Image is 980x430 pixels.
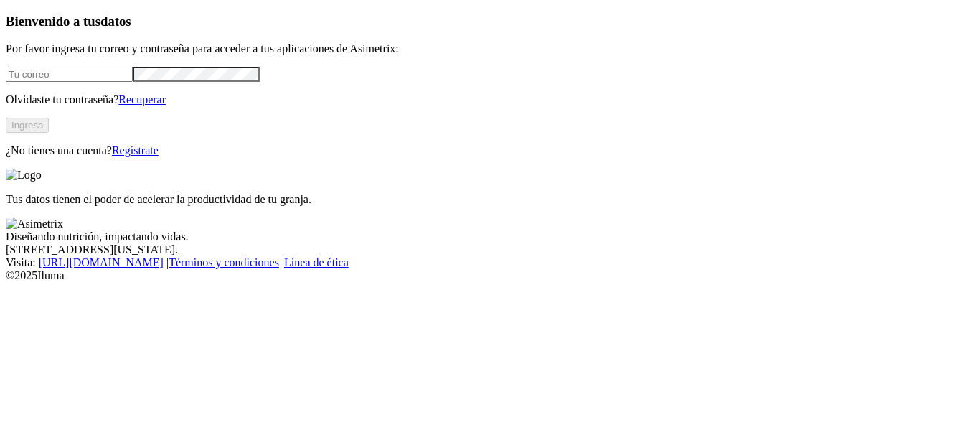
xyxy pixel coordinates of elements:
[39,256,164,268] a: [URL][DOMAIN_NAME]
[6,118,49,133] button: Ingresa
[6,218,63,230] img: Asimetrix
[6,14,974,29] h3: Bienvenido a tus
[6,256,974,269] div: Visita : | |
[6,144,974,157] p: ¿No tienes una cuenta?
[6,93,974,106] p: Olvidaste tu contraseña?
[6,269,974,282] div: © 2025 Iluma
[112,144,159,156] a: Regístrate
[284,256,349,268] a: Línea de ética
[6,169,42,182] img: Logo
[6,243,974,256] div: [STREET_ADDRESS][US_STATE].
[6,42,974,55] p: Por favor ingresa tu correo y contraseña para acceder a tus aplicaciones de Asimetrix:
[118,93,166,106] a: Recuperar
[6,193,974,206] p: Tus datos tienen el poder de acelerar la productividad de tu granja.
[100,14,131,29] span: datos
[169,256,279,268] a: Términos y condiciones
[6,230,974,243] div: Diseñando nutrición, impactando vidas.
[6,67,133,82] input: Tu correo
